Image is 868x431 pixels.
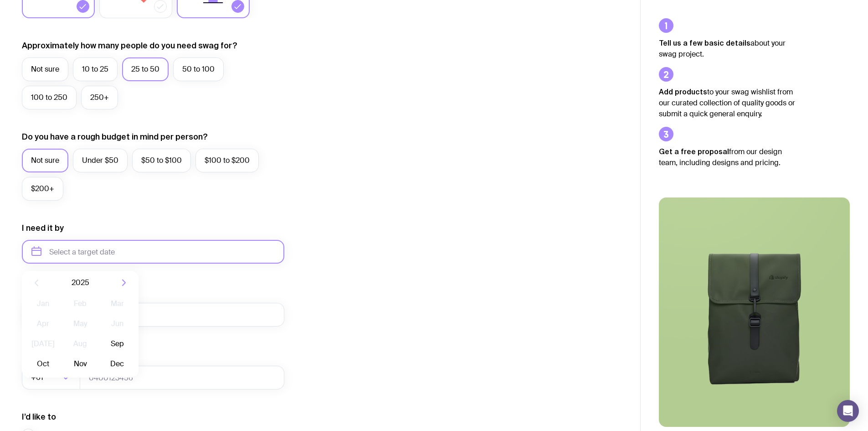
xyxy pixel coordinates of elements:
[122,57,169,81] label: 25 to 50
[22,131,208,142] label: Do you have a rough budget in mind per person?
[63,355,97,373] button: Nov
[80,366,284,389] input: 0400123456
[26,335,60,353] button: [DATE]
[101,295,134,313] button: Mar
[22,240,284,264] input: Select a target date
[22,40,237,51] label: Approximately how many people do you need swag for?
[26,295,60,313] button: Jan
[195,149,259,172] label: $100 to $200
[101,315,134,333] button: Jun
[73,57,118,81] label: 10 to 25
[659,147,729,156] strong: Get a free proposal
[72,277,89,288] span: 2025
[45,366,59,389] input: Search for option
[101,335,134,353] button: Sep
[837,400,859,422] div: Open Intercom Messenger
[22,411,56,422] label: I’d like to
[26,355,60,373] button: Oct
[22,86,77,109] label: 100 to 250
[63,315,97,333] button: May
[22,57,68,81] label: Not sure
[22,223,64,234] label: I need it by
[22,303,284,327] input: you@email.com
[22,149,68,172] label: Not sure
[173,57,224,81] label: 50 to 100
[101,355,134,373] button: Dec
[22,177,63,201] label: $200+
[26,315,60,333] button: Apr
[81,86,118,109] label: 250+
[22,366,80,389] div: Search for option
[659,39,750,47] strong: Tell us a few basic details
[659,86,796,119] p: to your swag wishlist from our curated collection of quality goods or submit a quick general enqu...
[73,149,128,172] label: Under $50
[132,149,191,172] label: $50 to $100
[659,146,796,168] p: from our design team, including designs and pricing.
[659,37,796,60] p: about your swag project.
[31,366,45,389] span: +61
[63,335,97,353] button: Aug
[63,295,97,313] button: Feb
[659,88,707,96] strong: Add products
